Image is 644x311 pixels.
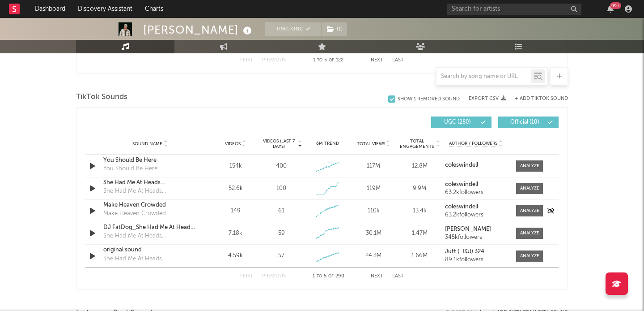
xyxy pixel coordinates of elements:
[398,96,460,102] div: Show 1 Removed Sound
[445,204,478,210] strong: coleswindell
[399,251,441,260] div: 1.66M
[445,190,507,196] div: 63.2k followers
[262,274,286,279] button: Previous
[399,162,441,171] div: 12.8M
[445,212,507,218] div: 63.2k followers
[317,274,322,278] span: to
[436,73,531,80] input: Search by song name or URL
[399,184,441,193] div: 9.9M
[103,209,166,218] div: Make Heaven Crowded
[392,58,404,63] button: Last
[215,162,256,171] div: 154k
[103,187,197,196] div: She Had Me At Heads [GEOGRAPHIC_DATA]
[399,207,441,216] div: 13.4k
[353,184,394,193] div: 119M
[445,204,507,210] a: coleswindell
[353,162,394,171] div: 117M
[515,96,568,101] button: + Add TikTok Sound
[469,96,506,101] button: Export CSV
[445,226,491,232] strong: [PERSON_NAME]
[445,257,507,263] div: 89.1k followers
[329,58,334,62] span: of
[328,274,334,278] span: of
[103,201,197,210] a: Make Heaven Crowded
[353,229,394,238] div: 30.1M
[504,120,545,125] span: Official ( 10 )
[103,178,197,187] a: She Had Me At Heads [GEOGRAPHIC_DATA]
[445,226,507,233] a: [PERSON_NAME]
[143,22,254,37] div: [PERSON_NAME]
[132,141,162,147] span: Sound Name
[498,117,559,128] button: Official(10)
[445,162,507,168] a: coleswindell
[449,141,497,147] span: Author / Followers
[392,274,404,279] button: Last
[610,2,621,9] div: 99 +
[276,184,286,193] div: 100
[76,92,127,103] span: TikTok Sounds
[240,58,253,63] button: First
[353,207,394,216] div: 110k
[357,141,385,147] span: Total Views
[317,58,322,62] span: to
[262,58,286,63] button: Previous
[371,58,383,63] button: Next
[278,229,285,238] div: 59
[445,249,484,255] strong: Jutt (لنگاہ) 324
[265,22,321,36] button: Tracking
[103,164,157,173] div: You Should Be Here
[353,251,394,260] div: 24.3M
[399,138,435,149] span: Total Engagements
[437,120,478,125] span: UGC ( 280 )
[445,181,478,187] strong: coleswindell
[445,181,507,188] a: coleswindell
[431,117,491,128] button: UGC(280)
[215,229,256,238] div: 7.18k
[261,138,297,149] span: Videos (last 7 days)
[103,246,197,255] a: original sound
[103,223,197,232] a: DJ FatDog_She Had Me At Heads Carolina_Low
[371,274,383,279] button: Next
[445,249,507,255] a: Jutt (لنگاہ) 324
[506,96,568,101] button: + Add TikTok Sound
[278,207,284,216] div: 61
[215,207,256,216] div: 149
[215,251,256,260] div: 4.59k
[240,274,253,279] button: First
[445,234,507,241] div: 345k followers
[447,4,581,15] input: Search for artists
[321,22,347,36] span: ( 1 )
[304,55,353,66] div: 1 5 122
[399,229,441,238] div: 1.47M
[215,184,256,193] div: 52.6k
[322,22,347,36] button: (1)
[307,140,348,147] div: 6M Trend
[607,5,614,13] button: 99+
[103,156,197,165] a: You Should Be Here
[103,255,197,263] div: She Had Me At Heads [GEOGRAPHIC_DATA]
[278,251,284,260] div: 57
[445,162,478,168] strong: coleswindell
[103,232,197,241] div: She Had Me At Heads [GEOGRAPHIC_DATA]
[225,141,241,147] span: Videos
[304,271,353,282] div: 1 5 290
[276,162,287,171] div: 400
